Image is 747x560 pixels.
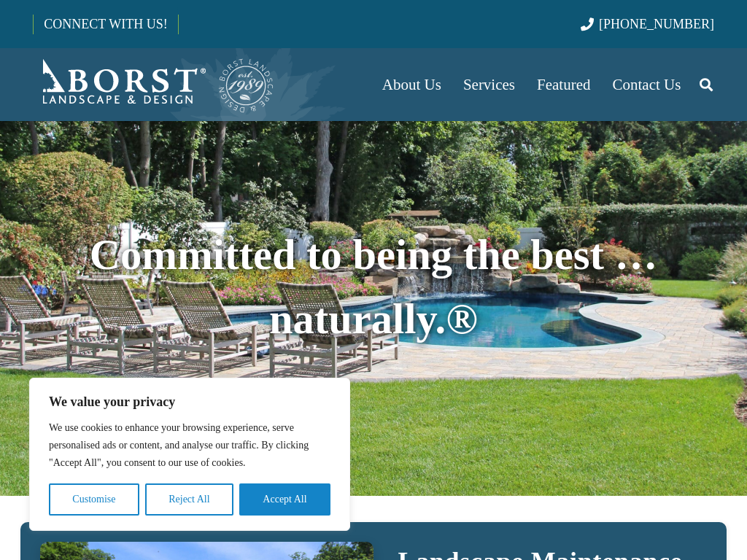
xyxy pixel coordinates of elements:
[239,483,330,516] button: Accept All
[599,17,714,31] span: [PHONE_NUMBER]
[90,231,657,343] span: Committed to being the best … naturally.®
[382,76,441,93] span: About Us
[463,76,515,93] span: Services
[371,48,452,121] a: About Us
[34,7,177,42] a: CONNECT WITH US!
[537,76,590,93] span: Featured
[49,393,330,411] p: We value your privacy
[49,483,139,516] button: Customise
[452,48,526,121] a: Services
[29,378,350,531] div: We value your privacy
[49,419,330,472] p: We use cookies to enhance your browsing experience, serve personalised ads or content, and analys...
[581,17,714,31] a: [PHONE_NUMBER]
[613,76,681,93] span: Contact Us
[692,66,721,103] a: Search
[602,48,692,121] a: Contact Us
[33,55,275,114] a: Borst-Logo
[526,48,601,121] a: Featured
[145,483,233,516] button: Reject All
